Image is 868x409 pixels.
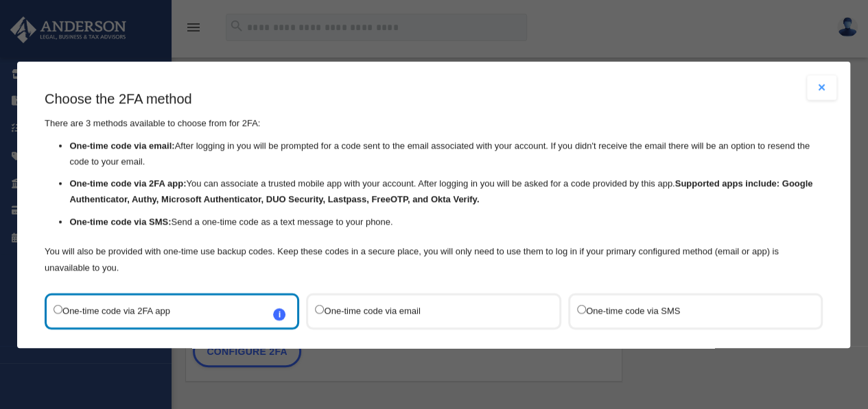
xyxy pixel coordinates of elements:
li: After logging in you will be prompted for a code sent to the email associated with your account. ... [70,138,823,169]
span: i [274,308,286,321]
div: There are 3 methods available to choose from for 2FA: [45,89,823,276]
label: One-time code via email [316,302,539,321]
strong: Supported apps include: Google Authenticator, Authy, Microsoft Authenticator, DUO Security, Lastp... [70,178,813,204]
input: One-time code via 2FA appi [54,305,62,314]
p: You will also be provided with one-time use backup codes. Keep these codes in a secure place, you... [45,243,823,276]
li: You can associate a trusted mobile app with your account. After logging in you will be asked for ... [70,176,823,208]
strong: One-time code via email: [70,140,175,150]
label: One-time code via 2FA app [54,302,277,321]
input: One-time code via email [316,305,325,314]
label: One-time code via SMS [577,302,800,321]
strong: One-time code via 2FA app: [70,178,187,188]
strong: One-time code via SMS: [70,216,172,226]
button: Close modal [807,75,837,100]
input: One-time code via SMS [577,305,586,314]
h3: Choose the 2FA method [45,89,823,108]
li: Send a one-time code as a text message to your phone. [70,214,823,230]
